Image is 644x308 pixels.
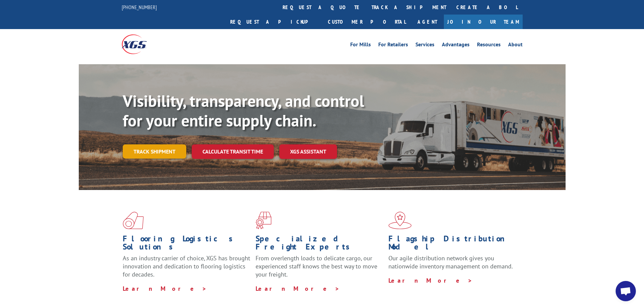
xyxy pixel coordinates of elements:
[192,144,274,159] a: Calculate transit time
[256,235,383,254] h1: Specialized Freight Experts
[256,254,383,284] p: From overlength loads to delicate cargo, our experienced staff knows the best way to move your fr...
[279,144,337,159] a: XGS ASSISTANT
[256,285,340,292] a: Learn More >
[388,212,412,229] img: xgs-icon-flagship-distribution-model-red
[415,42,434,49] a: Services
[616,281,636,301] div: Open chat
[123,254,250,278] span: As an industry carrier of choice, XGS has brought innovation and dedication to flooring logistics...
[256,212,271,229] img: xgs-icon-focused-on-flooring-red
[350,42,371,49] a: For Mills
[123,235,251,254] h1: Flooring Logistics Solutions
[225,15,323,29] a: Request a pickup
[388,277,473,284] a: Learn More >
[442,42,470,49] a: Advantages
[411,15,444,29] a: Agent
[123,144,186,159] a: Track shipment
[477,42,501,49] a: Resources
[123,90,364,131] b: Visibility, transparency, and control for your entire supply chain.
[388,235,516,254] h1: Flagship Distribution Model
[508,42,523,49] a: About
[444,15,523,29] a: Join Our Team
[123,212,144,229] img: xgs-icon-total-supply-chain-intelligence-red
[123,285,207,292] a: Learn More >
[122,4,157,10] a: [PHONE_NUMBER]
[388,254,513,270] span: Our agile distribution network gives you nationwide inventory management on demand.
[378,42,408,49] a: For Retailers
[323,15,411,29] a: Customer Portal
